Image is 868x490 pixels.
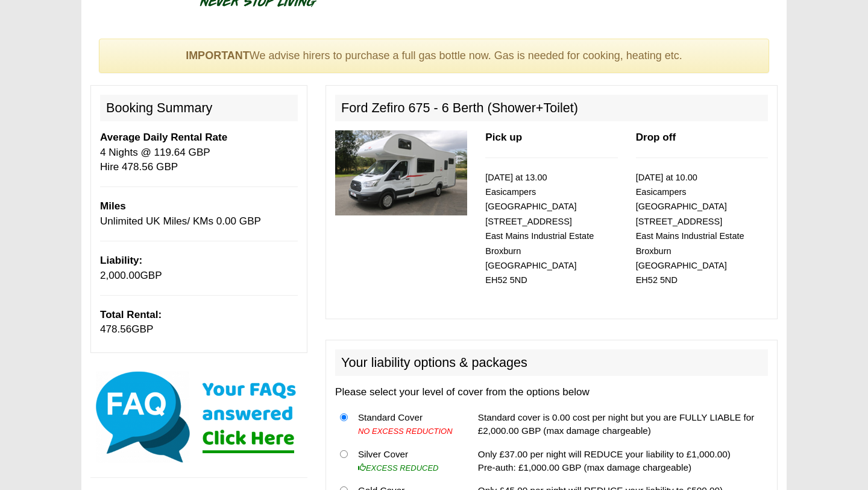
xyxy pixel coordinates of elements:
p: 4 Nights @ 119.64 GBP Hire 478.56 GBP [100,130,298,174]
b: Drop off [636,132,676,143]
td: Only £37.00 per night will REDUCE your liability to £1,000.00) Pre-auth: £1,000.00 GBP (max damag... [473,442,768,479]
h2: Your liability options & packages [335,349,768,376]
i: EXCESS REDUCED [358,463,439,472]
p: Unlimited UK Miles/ KMs 0.00 GBP [100,199,298,229]
div: We advise hirers to purchase a full gas bottle now. Gas is needed for cooking, heating etc. [99,39,769,74]
b: Miles [100,200,126,212]
small: [DATE] at 10.00 Easicampers [GEOGRAPHIC_DATA] [STREET_ADDRESS] East Mains Industrial Estate Broxb... [636,173,744,285]
strong: IMPORTANT [186,49,250,62]
b: Total Rental: [100,309,162,320]
b: Average Daily Rental Rate [100,132,227,143]
p: GBP [100,308,298,337]
span: 2,000.00 [100,270,140,281]
td: Standard cover is 0.00 cost per night but you are FULLY LIABLE for £2,000.00 GBP (max damage char... [473,406,768,443]
img: 330.jpg [335,130,467,215]
td: Standard Cover [353,406,461,443]
img: Click here for our most common FAQs [90,369,307,465]
b: Pick up [485,132,522,143]
p: Please select your level of cover from the options below [335,385,768,399]
h2: Booking Summary [100,95,298,121]
i: NO EXCESS REDUCTION [358,427,453,436]
td: Silver Cover [353,442,461,479]
b: Liability: [100,255,142,266]
small: [DATE] at 13.00 Easicampers [GEOGRAPHIC_DATA] [STREET_ADDRESS] East Mains Industrial Estate Broxb... [485,173,594,285]
span: 478.56 [100,323,131,335]
p: GBP [100,253,298,283]
h2: Ford Zefiro 675 - 6 Berth (Shower+Toilet) [335,95,768,121]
